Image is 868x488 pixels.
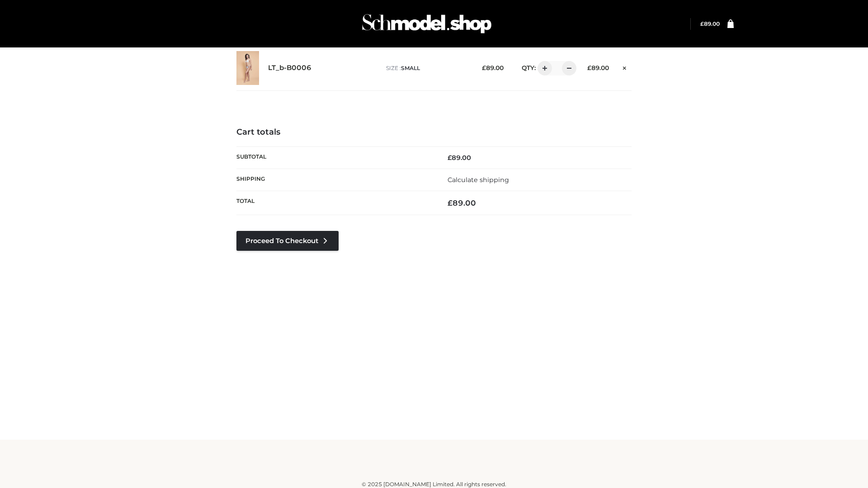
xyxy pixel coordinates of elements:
span: £ [700,20,704,27]
th: Subtotal [236,146,434,169]
p: size : [386,64,468,72]
bdi: 89.00 [482,64,504,71]
bdi: 89.00 [448,154,471,162]
th: Shipping [236,169,434,191]
img: Schmodel Admin 964 [359,6,495,42]
span: £ [587,64,591,71]
a: Remove this item [618,61,632,73]
bdi: 89.00 [448,198,476,207]
bdi: 89.00 [700,20,720,27]
bdi: 89.00 [587,64,609,71]
a: £89.00 [700,20,720,27]
span: SMALL [401,65,420,71]
h4: Cart totals [236,127,632,137]
a: Proceed to Checkout [236,231,339,251]
a: LT_b-B0006 [268,64,311,72]
div: QTY: [513,61,573,75]
a: Calculate shipping [448,176,509,184]
span: £ [448,198,453,207]
th: Total [236,191,434,215]
span: £ [482,64,486,71]
span: £ [448,154,452,162]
